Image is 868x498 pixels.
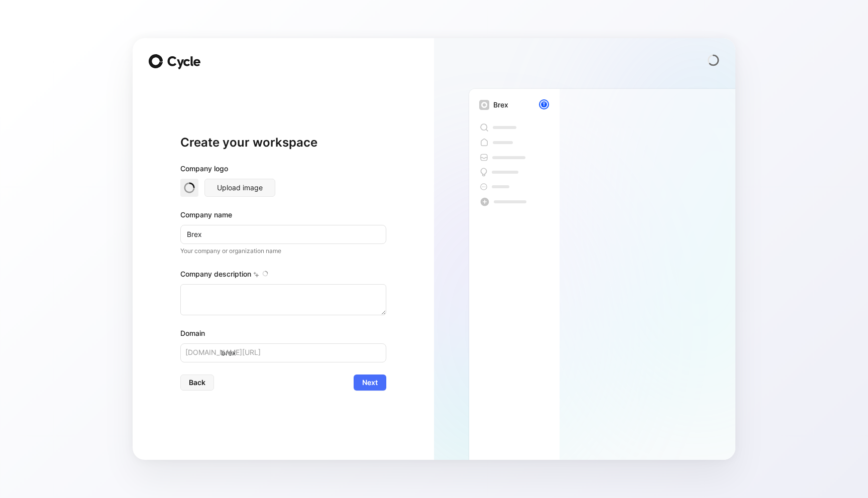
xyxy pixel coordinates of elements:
button: Next [354,375,386,391]
div: Brex [493,99,508,111]
div: Company name [180,209,386,221]
span: Upload image [217,182,263,194]
div: Domain [180,327,386,339]
div: Company logo [180,163,386,179]
p: Your company or organization name [180,246,386,256]
span: Next [362,377,378,389]
div: Company description [180,268,386,284]
button: Upload image [204,179,275,197]
button: Back [180,375,214,391]
div: T [540,100,548,108]
input: Example [180,225,386,244]
span: Back [189,377,205,389]
img: workspace-default-logo-wX5zAyuM.png [479,100,489,110]
span: [DOMAIN_NAME][URL] [185,346,261,358]
h1: Create your workspace [180,135,386,151]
